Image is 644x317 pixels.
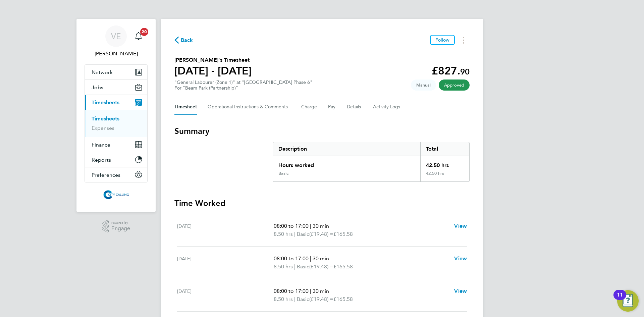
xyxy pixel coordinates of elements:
button: Timesheet [174,99,197,115]
span: 8.50 hrs [274,263,293,270]
div: Basic [278,171,288,176]
div: [DATE] [177,255,274,271]
a: Timesheets [92,115,119,122]
button: Details [347,99,362,115]
button: Finance [85,137,147,152]
div: [DATE] [177,287,274,303]
span: 08:00 to 17:00 [274,255,309,262]
a: Go to home page [85,189,148,200]
span: | [310,223,311,229]
span: 8.50 hrs [274,296,293,302]
nav: Main navigation [76,19,156,212]
span: Finance [92,142,110,148]
h2: [PERSON_NAME]'s Timesheet [174,56,252,64]
button: Timesheets [85,95,147,110]
div: "General Labourer (Zone 1)" at "[GEOGRAPHIC_DATA] Phase 6" [174,80,312,91]
button: Jobs [85,80,147,95]
span: Basic [297,263,309,271]
span: View [454,288,467,294]
a: Powered byEngage [102,220,130,233]
span: £165.58 [333,263,353,270]
div: Description [273,142,420,156]
div: [DATE] [177,222,274,238]
img: citycalling-logo-retina.png [102,189,130,200]
span: £165.58 [333,296,353,302]
span: 8.50 hrs [274,231,293,237]
app-decimal: £827. [432,64,470,77]
span: Preferences [92,172,120,178]
div: 42.50 hrs [420,156,469,171]
span: This timesheet was manually created. [411,80,436,91]
a: 20 [132,25,145,47]
div: For "Beam Park (Partnership)" [174,85,312,91]
div: Summary [273,142,470,182]
button: Charge [301,99,317,115]
button: Reports [85,152,147,167]
h1: [DATE] - [DATE] [174,64,252,77]
span: View [454,223,467,229]
button: Activity Logs [373,99,401,115]
button: Open Resource Center, 11 new notifications [617,290,639,312]
button: Preferences [85,167,147,182]
span: VE [111,32,121,41]
span: 08:00 to 17:00 [274,223,309,229]
span: | [310,255,311,262]
button: Timesheets Menu [458,35,470,45]
span: Jobs [92,84,103,91]
div: 42.50 hrs [420,171,469,181]
span: | [310,288,311,294]
span: This timesheet has been approved. [439,80,470,91]
span: Follow [435,37,449,43]
div: 11 [617,295,623,304]
span: Timesheets [92,99,119,106]
a: Expenses [92,125,114,131]
span: View [454,255,467,262]
span: Valeria Erdos [85,50,148,58]
a: View [454,222,467,230]
h3: Time Worked [174,198,470,209]
span: 90 [460,67,470,76]
span: | [294,263,296,270]
span: Basic [297,295,309,303]
span: Engage [111,226,130,231]
span: 30 min [313,255,329,262]
button: Network [85,65,147,80]
span: 20 [140,28,148,36]
a: VE[PERSON_NAME] [85,25,148,58]
span: 30 min [313,288,329,294]
span: £165.58 [333,231,353,237]
button: Follow [430,35,455,45]
span: Back [181,36,193,44]
div: Hours worked [273,156,420,171]
h3: Summary [174,126,470,137]
span: | [294,231,296,237]
button: Pay [328,99,336,115]
span: (£19.48) = [309,296,333,302]
span: | [294,296,296,302]
button: Back [174,36,193,44]
span: Network [92,69,113,75]
span: (£19.48) = [309,231,333,237]
span: 30 min [313,223,329,229]
a: View [454,287,467,295]
div: Total [420,142,469,156]
span: 08:00 to 17:00 [274,288,309,294]
span: Powered by [111,220,130,226]
button: Operational Instructions & Comments [208,99,290,115]
span: (£19.48) = [309,263,333,270]
div: Timesheets [85,110,147,137]
span: Reports [92,157,111,163]
span: Basic [297,230,309,238]
a: View [454,255,467,263]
